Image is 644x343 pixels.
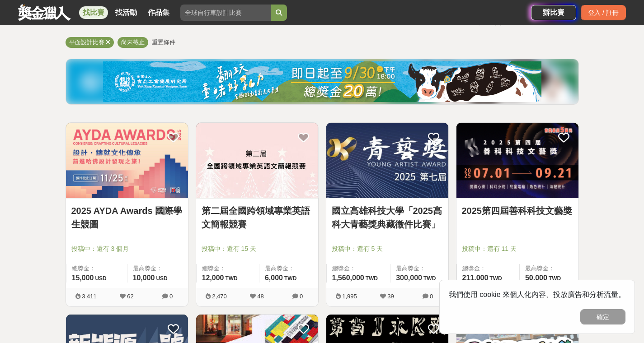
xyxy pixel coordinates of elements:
span: 最高獎金： [265,264,313,273]
span: TWD [366,275,378,282]
span: 15,000 [72,274,94,282]
img: Cover Image [456,123,578,198]
span: 6,000 [265,274,283,282]
span: TWD [489,275,502,282]
img: Cover Image [326,123,448,198]
img: Cover Image [196,123,318,198]
span: 我們使用 cookie 來個人化內容、投放廣告和分析流量。 [449,291,625,298]
div: 登入 / 註冊 [581,5,626,20]
span: 0 [430,293,433,300]
span: 尚未截止 [121,39,145,46]
span: 50,000 [525,274,547,282]
span: 投稿中：還有 11 天 [462,244,573,254]
a: 2025第四屆善科科技文藝獎 [462,204,573,218]
span: 211,000 [462,274,489,282]
span: 2,470 [212,293,227,300]
a: 國立高雄科技大學「2025高科大青藝獎典藏徵件比賽」 [332,204,443,231]
input: 全球自行車設計比賽 [180,5,271,21]
span: USD [95,275,106,282]
a: Cover Image [66,123,188,199]
span: 1,560,000 [332,274,364,282]
span: 300,000 [396,274,422,282]
a: 找比賽 [79,6,108,19]
a: Cover Image [196,123,318,199]
span: TWD [423,275,436,282]
span: 總獎金： [202,264,254,273]
span: 0 [300,293,303,300]
a: 2025 AYDA Awards 國際學生競圖 [71,204,183,231]
span: 總獎金： [332,264,385,273]
img: Cover Image [66,123,188,198]
a: 作品集 [144,6,173,19]
span: 投稿中：還有 15 天 [202,244,313,254]
span: 總獎金： [72,264,122,273]
span: TWD [225,275,237,282]
span: 10,000 [133,274,155,282]
span: 平面設計比賽 [69,39,104,46]
span: 0 [169,293,173,300]
button: 確定 [580,309,625,324]
span: TWD [284,275,296,282]
span: 最高獎金： [396,264,442,273]
span: 最高獎金： [133,264,183,273]
span: 12,000 [202,274,224,282]
img: ea6d37ea-8c75-4c97-b408-685919e50f13.jpg [103,61,541,102]
span: 3,411 [82,293,97,300]
a: Cover Image [456,123,578,199]
span: 39 [387,293,394,300]
span: 最高獎金： [525,264,573,273]
span: USD [156,275,167,282]
a: 找活動 [112,6,141,19]
span: 總獎金： [462,264,514,273]
a: 辦比賽 [531,5,576,20]
span: 48 [257,293,263,300]
span: 重置條件 [152,39,175,46]
span: 62 [127,293,133,300]
a: 第二屆全國跨領域專業英語文簡報競賽 [202,204,313,231]
span: TWD [549,275,561,282]
a: Cover Image [326,123,448,199]
span: 1,995 [342,293,357,300]
span: 投稿中：還有 5 天 [332,244,443,254]
span: 投稿中：還有 3 個月 [71,244,183,254]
